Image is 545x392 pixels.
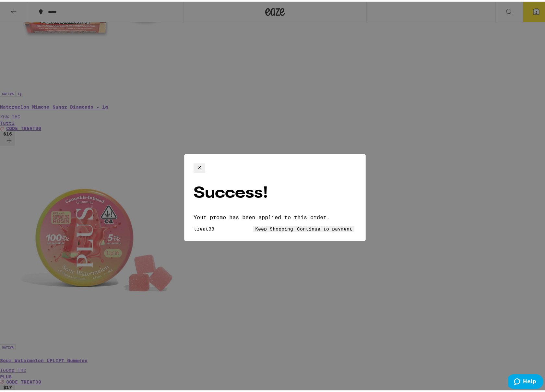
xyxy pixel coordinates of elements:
button: Continue to payment [295,224,354,230]
h2: Success! [194,184,356,200]
p: Your promo has been applied to this order. [194,213,356,219]
span: Continue to payment [297,225,352,230]
iframe: Opens a widget where you can find more information [508,373,543,389]
span: Keep Shopping [255,225,293,230]
button: Keep Shopping [253,224,295,230]
input: Promo code [194,224,253,230]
